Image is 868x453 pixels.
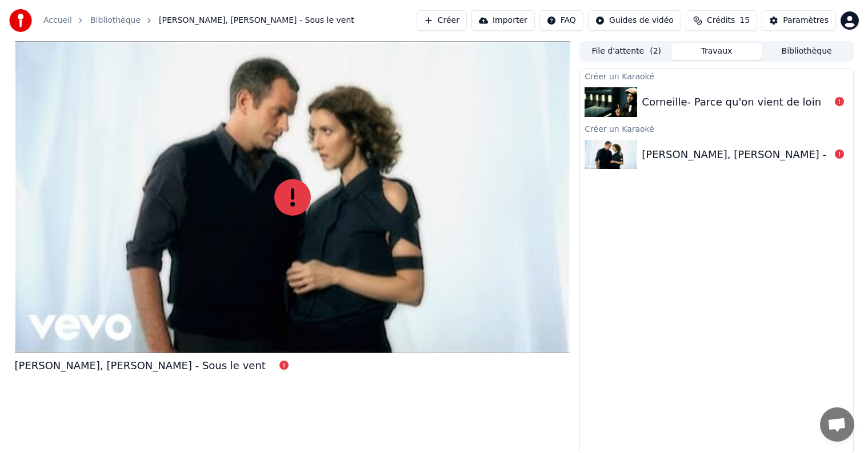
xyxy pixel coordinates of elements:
[588,10,681,31] button: Guides de vidéo
[9,9,32,32] img: youka
[783,15,829,26] div: Paramètres
[15,358,266,374] div: [PERSON_NAME], [PERSON_NAME] - Sous le vent
[762,10,836,31] button: Paramètres
[642,94,821,110] div: Corneille- Parce qu'on vient de loin
[762,43,852,60] button: Bibliothèque
[43,15,72,26] a: Accueil
[539,10,583,31] button: FAQ
[417,10,467,31] button: Créer
[820,407,854,442] div: Ouvrir le chat
[686,10,757,31] button: Crédits15
[580,122,853,135] div: Créer un Karaoké
[90,15,141,26] a: Bibliothèque
[159,15,354,26] span: [PERSON_NAME], [PERSON_NAME] - Sous le vent
[471,10,535,31] button: Importer
[650,46,661,57] span: ( 2 )
[580,69,853,83] div: Créer un Karaoké
[739,15,750,26] span: 15
[43,15,354,26] nav: breadcrumb
[707,15,735,26] span: Crédits
[671,43,762,60] button: Travaux
[581,43,671,60] button: File d'attente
